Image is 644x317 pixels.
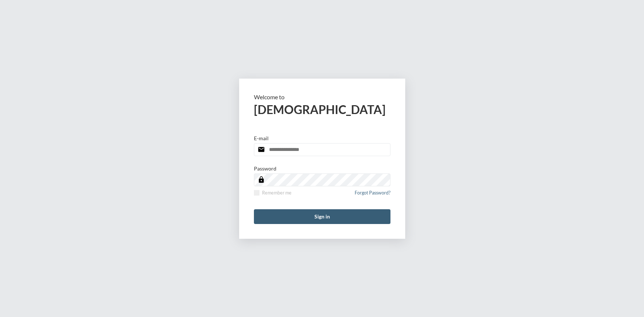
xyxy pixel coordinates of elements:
p: Welcome to [254,93,390,100]
p: Password [254,165,276,172]
p: E-mail [254,135,269,141]
h2: [DEMOGRAPHIC_DATA] [254,102,390,117]
label: Remember me [254,190,292,196]
a: Forgot Password? [355,190,390,200]
button: Sign in [254,209,390,224]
